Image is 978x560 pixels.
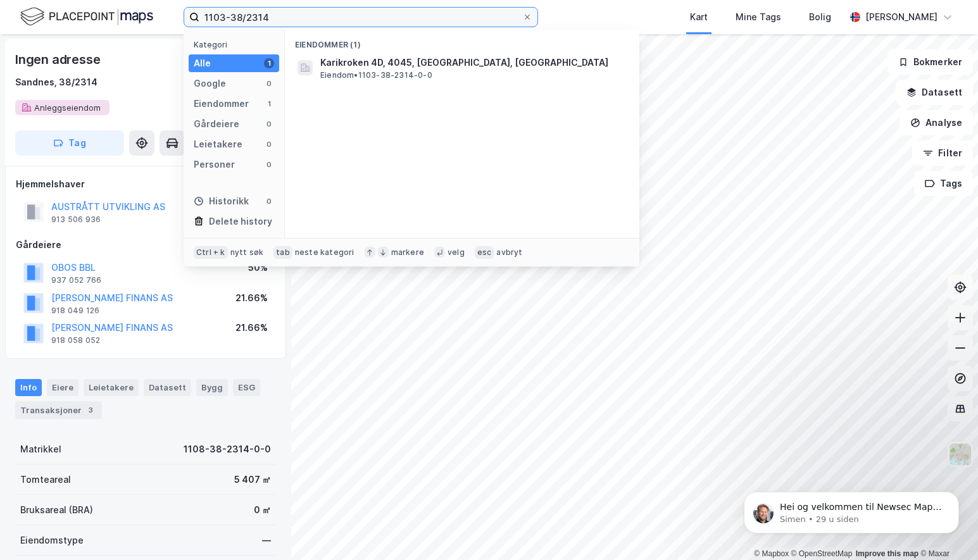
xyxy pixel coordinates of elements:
[51,306,99,316] div: 918 049 126
[235,320,268,335] div: 21.66%
[475,246,494,259] div: esc
[900,110,973,135] button: Analyse
[194,137,242,152] div: Leietakere
[262,533,271,548] div: —
[273,246,292,259] div: tab
[15,379,42,395] div: Info
[194,40,279,49] div: Kategori
[194,194,249,209] div: Historikk
[912,140,973,166] button: Filter
[856,549,918,558] a: Improve this map
[235,290,268,306] div: 21.66%
[736,9,781,25] div: Mine Tags
[196,379,228,395] div: Bygg
[194,96,249,111] div: Eiendommer
[209,214,272,229] div: Delete history
[51,275,101,285] div: 937 052 766
[15,75,97,90] div: Sandnes, 38/2314
[264,99,274,109] div: 1
[199,8,522,27] input: Søk på adresse, matrikkel, gårdeiere, leietakere eller personer
[295,247,354,258] div: neste kategori
[194,116,239,132] div: Gårdeiere
[20,533,84,548] div: Eiendomstype
[896,80,973,105] button: Datasett
[20,6,153,28] img: logo.f888ab2527a4732fd821a326f86c7f29.svg
[51,215,101,225] div: 913 506 936
[16,177,275,192] div: Hjemmelshaver
[887,49,973,75] button: Bokmerker
[20,442,61,457] div: Matrikkel
[320,55,624,70] span: Karikroken 4D, 4045, [GEOGRAPHIC_DATA], [GEOGRAPHIC_DATA]
[84,404,97,416] div: 3
[264,78,274,89] div: 0
[16,237,275,252] div: Gårdeiere
[194,246,228,259] div: Ctrl + k
[15,401,102,419] div: Transaksjoner
[230,247,264,258] div: nytt søk
[320,70,432,80] span: Eiendom • 1103-38-2314-0-0
[690,9,708,25] div: Kart
[194,76,226,91] div: Google
[496,247,522,258] div: avbryt
[144,379,191,395] div: Datasett
[84,379,139,395] div: Leietakere
[184,442,271,457] div: 1108-38-2314-0-0
[20,472,71,487] div: Tomteareal
[233,379,260,395] div: ESG
[285,30,639,53] div: Eiendommer (1)
[264,58,274,68] div: 1
[15,49,103,70] div: Ingen adresse
[248,260,268,275] div: 50%
[264,159,274,170] div: 0
[51,335,100,345] div: 918 058 052
[254,502,271,518] div: 0 ㎡
[948,442,972,466] img: Z
[914,171,973,196] button: Tags
[391,247,424,258] div: markere
[448,247,465,258] div: velg
[194,56,211,71] div: Alle
[754,549,789,558] a: Mapbox
[865,9,937,25] div: [PERSON_NAME]
[809,9,831,25] div: Bolig
[15,130,124,156] button: Tag
[791,549,853,558] a: OpenStreetMap
[264,139,274,149] div: 0
[47,379,78,395] div: Eiere
[725,465,978,554] iframe: Intercom notifications melding
[194,157,235,172] div: Personer
[264,119,274,129] div: 0
[234,472,271,487] div: 5 407 ㎡
[264,196,274,206] div: 0
[20,502,93,518] div: Bruksareal (BRA)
